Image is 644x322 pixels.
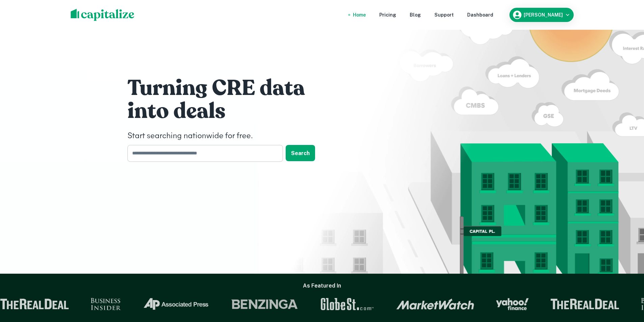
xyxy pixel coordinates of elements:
[524,13,563,17] h6: [PERSON_NAME]
[127,98,330,125] h1: into deals
[353,11,366,19] a: Home
[127,75,330,102] h1: Turning CRE data
[434,11,454,19] a: Support
[548,299,617,309] img: The Real Deal
[127,130,330,142] h4: Start searching nationwide for free.
[379,11,396,19] a: Pricing
[88,298,118,310] img: Business Insider
[410,11,421,19] a: Blog
[393,298,472,310] img: Market Watch
[467,11,493,19] a: Dashboard
[303,282,341,290] h6: As Featured In
[493,298,526,310] img: Yahoo Finance
[140,298,207,310] img: Associated Press
[71,9,135,21] img: capitalize-logo.png
[317,298,372,310] img: GlobeSt
[286,145,315,161] button: Search
[228,298,296,310] img: Benzinga
[610,268,644,300] iframe: Chat Widget
[509,8,574,22] button: [PERSON_NAME]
